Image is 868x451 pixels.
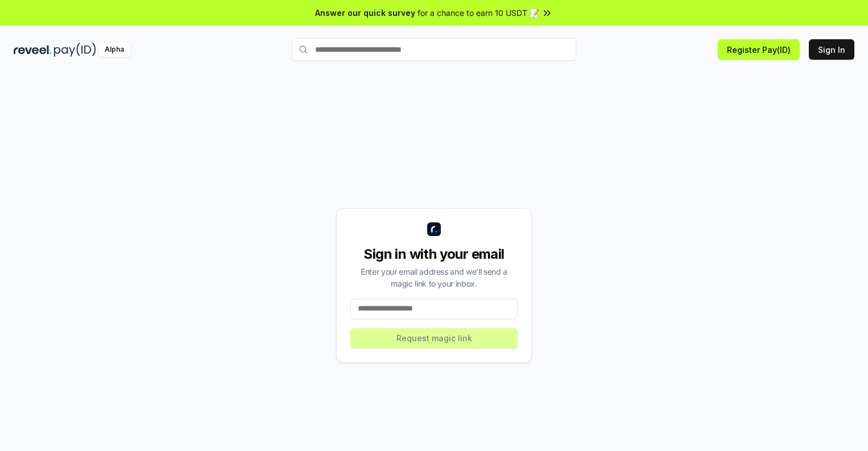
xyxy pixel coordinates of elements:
div: Alpha [98,43,130,57]
img: pay_id [54,43,96,57]
button: Register Pay(ID) [718,39,800,60]
div: Sign in with your email [350,245,518,263]
img: logo_small [427,222,441,236]
span: for a chance to earn 10 USDT 📝 [418,7,539,19]
div: Enter your email address and we’ll send a magic link to your inbox. [350,266,518,289]
img: reveel_dark [14,43,52,57]
span: Answer our quick survey [315,7,415,19]
button: Sign In [809,39,854,60]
